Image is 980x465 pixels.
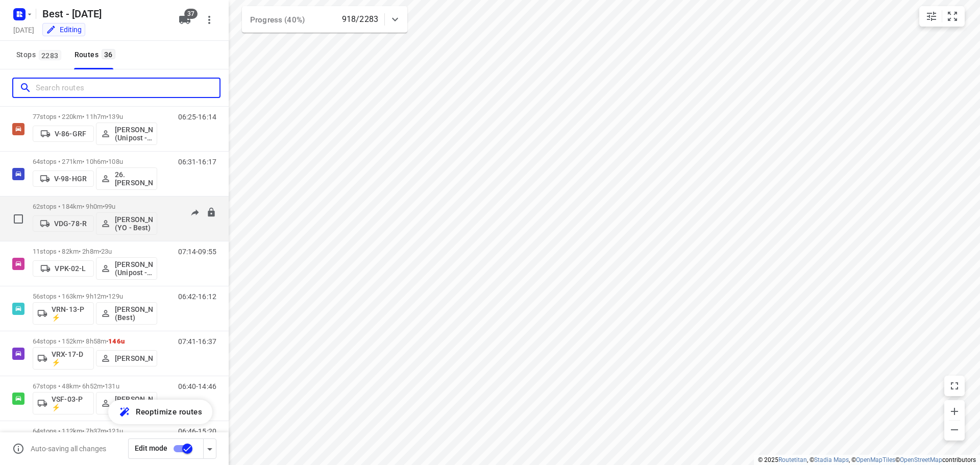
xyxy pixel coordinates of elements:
[178,382,216,390] p: 06:40-14:46
[96,212,157,235] button: [PERSON_NAME] (YO - Best)
[919,6,965,27] div: small contained button group
[178,292,216,301] p: 06:42-16:12
[105,382,119,390] span: 131u
[102,49,115,59] span: 36
[108,427,123,435] span: 121u
[96,167,157,190] button: 26.[PERSON_NAME]
[96,350,157,366] button: [PERSON_NAME]
[96,257,157,280] button: [PERSON_NAME] (Unipost - Best - ZZP)
[185,203,205,223] button: Send to driver
[36,80,219,96] input: Search routes
[115,305,153,322] p: [PERSON_NAME] (Best)
[178,248,216,256] p: 07:14-09:55
[33,382,157,390] p: 67 stops • 48km • 6h52m
[342,13,378,26] p: 918/2283
[175,10,195,30] button: 37
[856,456,895,463] a: OpenMapTiles
[55,264,86,273] p: VPK-02-L
[199,10,219,30] button: More
[942,6,963,27] button: Fit zoom
[184,9,198,19] span: 37
[33,113,157,120] p: 77 stops • 220km • 11h7m
[96,302,157,325] button: [PERSON_NAME] (Best)
[814,456,849,463] a: Stadia Maps
[108,113,123,120] span: 139u
[115,170,153,187] p: 26.[PERSON_NAME]
[106,427,108,435] span: •
[108,337,125,345] span: 146u
[33,158,157,165] p: 64 stops • 271km • 10h6m
[33,215,94,232] button: VDG-78-R
[46,25,82,35] div: You are currently in edit mode.
[178,427,216,435] p: 06:46-15:20
[52,395,89,411] p: VSF-03-P ⚡
[96,392,157,414] button: [PERSON_NAME] (Unipost - ZZP - Best)
[54,175,87,183] p: V-98-HGR
[108,292,123,300] span: 129u
[921,6,942,27] button: Map settings
[135,444,167,452] span: Edit mode
[8,209,29,229] span: Select
[115,354,153,362] p: [PERSON_NAME]
[778,456,807,463] a: Routetitan
[33,337,157,345] p: 64 stops • 152km • 8h58m
[178,158,216,166] p: 06:31-16:17
[250,15,305,25] span: Progress (40%)
[115,395,153,411] p: [PERSON_NAME] (Unipost - ZZP - Best)
[115,215,153,232] p: [PERSON_NAME] (YO - Best)
[33,126,94,142] button: V-86-GRF
[206,207,216,219] button: Lock route
[204,442,216,455] div: Driver app settings
[31,445,106,453] p: Auto-saving all changes
[103,203,105,210] span: •
[52,350,89,366] p: VRX-17-D ⚡
[54,219,87,228] p: VDG-78-R
[33,347,94,370] button: VRX-17-D ⚡
[9,24,38,36] h5: Project date
[115,126,153,142] p: [PERSON_NAME] (Unipost - Best - ZZP)
[106,113,108,120] span: •
[136,405,202,419] span: Reoptimize routes
[39,50,61,60] span: 2283
[75,48,118,61] div: Routes
[33,427,157,435] p: 64 stops • 112km • 7h37m
[900,456,942,463] a: OpenStreetMap
[758,456,976,463] li: © 2025 , © , © © contributors
[33,203,157,210] p: 62 stops • 184km • 9h0m
[115,260,153,277] p: [PERSON_NAME] (Unipost - Best - ZZP)
[96,123,157,145] button: [PERSON_NAME] (Unipost - Best - ZZP)
[178,337,216,346] p: 07:41-16:37
[38,6,170,22] h5: Best - [DATE]
[33,392,94,414] button: VSF-03-P ⚡
[106,337,108,345] span: •
[242,6,407,33] div: Progress (40%)918/2283
[33,302,94,325] button: VRN-13-P ⚡
[33,248,157,255] p: 11 stops • 82km • 2h8m
[106,158,108,165] span: •
[105,203,115,210] span: 99u
[106,292,108,300] span: •
[99,248,101,255] span: •
[33,170,94,187] button: V-98-HGR
[33,260,94,277] button: VPK-02-L
[108,158,123,165] span: 108u
[178,113,216,121] p: 06:25-16:14
[108,400,212,424] button: Reoptimize routes
[55,130,86,138] p: V-86-GRF
[103,382,105,390] span: •
[33,292,157,300] p: 56 stops • 163km • 9h12m
[52,305,89,322] p: VRN-13-P ⚡
[16,48,64,61] span: Stops
[101,248,112,255] span: 23u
